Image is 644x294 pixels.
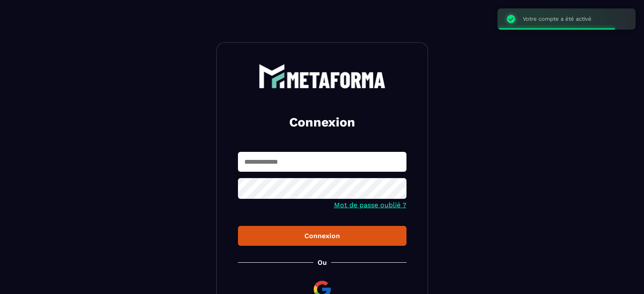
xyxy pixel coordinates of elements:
button: Connexion [238,226,406,246]
a: logo [238,64,406,88]
a: Mot de passe oublié ? [334,201,406,209]
p: Ou [318,258,327,267]
img: logo [259,64,386,88]
div: Connexion [245,232,400,240]
h2: Connexion [248,114,396,131]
